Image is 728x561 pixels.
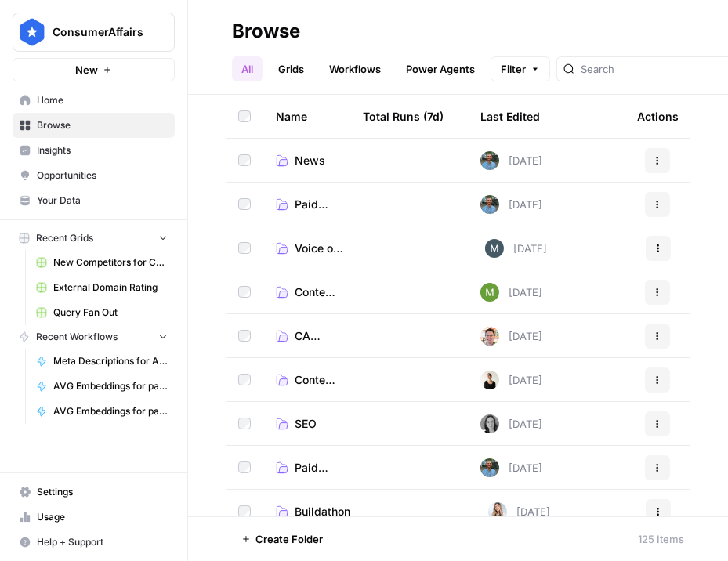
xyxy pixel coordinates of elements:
[480,458,542,477] div: [DATE]
[485,239,504,258] img: 2agzpzudf1hwegjq0yfnpolu71ad
[480,371,499,389] img: ppmrwor7ca391jhppk7fn9g8e2e5
[397,56,484,81] a: Power Agents
[269,56,313,81] a: Grids
[480,327,542,346] div: [DATE]
[37,118,168,132] span: Browse
[37,485,168,499] span: Settings
[480,283,499,302] img: m6k2bpvuz2kqxca3vszwphwci0pb
[13,480,175,505] a: Settings
[638,531,684,547] div: 125 Items
[13,188,175,213] a: Your Data
[295,197,338,212] span: Paid Search Archive
[480,414,542,433] div: [DATE]
[53,280,168,295] span: External Domain Rating
[232,19,300,44] div: Browse
[53,354,168,368] span: Meta Descriptions for Answer Based Pages
[276,95,338,138] div: Name
[13,138,175,163] a: Insights
[53,306,168,320] span: Query Fan Out
[36,330,118,344] span: Recent Workflows
[363,95,444,138] div: Total Runs (7d)
[255,531,323,547] span: Create Folder
[295,504,350,519] span: Buildathon
[37,93,168,107] span: Home
[480,458,499,477] img: cey2xrdcekjvnatjucu2k7sm827y
[13,13,175,52] button: Workspace: ConsumerAffairs
[29,349,175,374] a: Meta Descriptions for Answer Based Pages
[276,153,338,168] a: News
[295,460,338,476] span: Paid Search
[480,371,542,389] div: [DATE]
[53,24,147,40] span: ConsumerAffairs
[53,379,168,393] span: AVG Embeddings for page and Target Keyword - Using Pasted page content
[480,414,499,433] img: w3a8n3vw1zy83lgbq5pqpr3egbqh
[480,151,542,170] div: [DATE]
[480,327,499,346] img: cligphsu63qclrxpa2fa18wddixk
[29,275,175,300] a: External Domain Rating
[75,62,98,78] span: New
[37,194,168,208] span: Your Data
[37,168,168,183] span: Opportunities
[501,61,526,77] span: Filter
[53,404,168,418] span: AVG Embeddings for page and Target Keyword
[18,18,46,46] img: ConsumerAffairs Logo
[276,197,338,212] a: Paid Search Archive
[295,241,345,256] span: Voice of the Customer
[276,241,345,256] a: Voice of the Customer
[488,502,507,521] img: 6lzcvtqrom6glnstmpsj9w10zs8o
[37,143,168,157] span: Insights
[37,510,168,524] span: Usage
[36,231,93,245] span: Recent Grids
[276,416,338,432] a: SEO
[232,56,263,81] a: All
[320,56,390,81] a: Workflows
[13,325,175,349] button: Recent Workflows
[488,502,550,521] div: [DATE]
[485,239,547,258] div: [DATE]
[276,284,338,300] a: Content Refresh V2 [use-case4]
[13,58,175,81] button: New
[29,250,175,275] a: New Competitors for Category Gap
[232,527,332,552] button: Create Folder
[13,530,175,555] button: Help + Support
[480,283,542,302] div: [DATE]
[13,113,175,138] a: Browse
[13,226,175,250] button: Recent Grids
[276,504,350,519] a: Buildathon
[295,284,338,300] span: Content Refresh V2 [use-case4]
[29,300,175,325] a: Query Fan Out
[295,416,317,432] span: SEO
[295,372,338,388] span: Content Refresh [use-case 4]
[637,95,679,138] div: Actions
[276,460,338,476] a: Paid Search
[29,374,175,399] a: AVG Embeddings for page and Target Keyword - Using Pasted page content
[13,505,175,530] a: Usage
[13,88,175,113] a: Home
[276,328,338,344] a: CA Sitemap
[480,195,542,214] div: [DATE]
[295,328,338,344] span: CA Sitemap
[37,535,168,549] span: Help + Support
[480,95,540,138] div: Last Edited
[480,151,499,170] img: cey2xrdcekjvnatjucu2k7sm827y
[295,153,325,168] span: News
[480,195,499,214] img: cey2xrdcekjvnatjucu2k7sm827y
[13,163,175,188] a: Opportunities
[53,255,168,270] span: New Competitors for Category Gap
[491,56,550,81] button: Filter
[29,399,175,424] a: AVG Embeddings for page and Target Keyword
[276,372,338,388] a: Content Refresh [use-case 4]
